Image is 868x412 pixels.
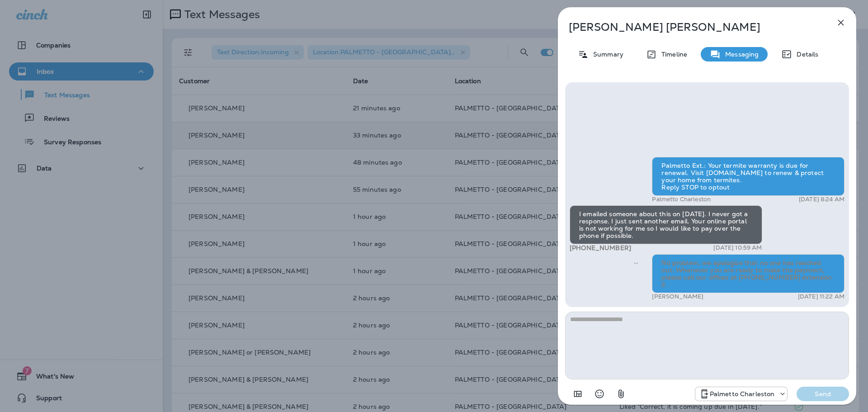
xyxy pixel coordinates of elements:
[652,293,703,300] p: [PERSON_NAME]
[713,244,762,251] p: [DATE] 10:59 AM
[569,385,587,403] button: Add in a premade template
[590,385,609,403] button: Select an emoji
[721,51,759,58] p: Messaging
[798,293,844,300] p: [DATE] 11:22 AM
[652,196,711,203] p: Palmetto Charleston
[792,51,818,58] p: Details
[799,196,844,203] p: [DATE] 8:24 AM
[589,51,623,58] p: Summary
[710,390,775,398] p: Palmetto Charleston
[657,51,687,58] p: Timeline
[652,157,844,196] div: Palmetto Ext.: Your termite warranty is due for renewal. Visit [DOMAIN_NAME] to renew & protect y...
[569,21,816,33] p: [PERSON_NAME] [PERSON_NAME]
[570,244,631,252] span: [PHONE_NUMBER]
[634,258,638,266] span: Sent
[661,259,834,289] span: No problem, we apologize that no one has reached out. Whenever you are ready to make the payment,...
[695,388,788,399] div: +1 (843) 277-8322
[570,205,762,244] div: I emailed someone about this on [DATE]. I never got a response. I just sent another email. Your o...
